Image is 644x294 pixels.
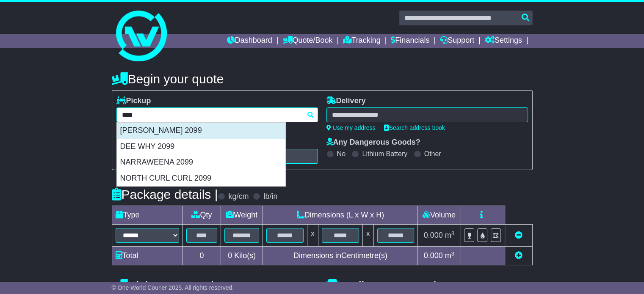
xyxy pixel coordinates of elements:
[112,187,218,201] h4: Package details |
[451,230,455,236] sup: 3
[112,279,318,293] h4: Pickup Instructions
[445,251,455,260] span: m
[307,225,318,247] td: x
[326,279,533,293] h4: Delivery Instructions
[451,250,455,257] sup: 3
[326,138,420,147] label: Any Dangerous Goods?
[263,206,418,225] td: Dimensions (L x W x H)
[362,225,373,247] td: x
[117,170,285,187] div: NORTH CURL CURL 2099
[117,154,285,170] div: NARRAWEENA 2099
[424,251,443,260] span: 0.000
[445,231,455,239] span: m
[343,34,380,48] a: Tracking
[337,150,345,158] label: No
[384,124,445,131] a: Search address book
[228,251,232,260] span: 0
[112,72,533,86] h4: Begin your quote
[116,107,318,122] typeahead: Please provide city
[263,192,277,201] label: lb/in
[112,247,182,265] td: Total
[221,247,263,265] td: Kilo(s)
[515,231,522,239] a: Remove this item
[112,284,234,291] span: © One World Courier 2025. All rights reserved.
[362,150,407,158] label: Lithium Battery
[515,251,522,260] a: Add new item
[182,247,221,265] td: 0
[112,206,182,225] td: Type
[282,34,332,48] a: Quote/Book
[485,34,522,48] a: Settings
[221,206,263,225] td: Weight
[424,231,443,239] span: 0.000
[391,34,429,48] a: Financials
[440,34,474,48] a: Support
[227,34,272,48] a: Dashboard
[424,150,441,158] label: Other
[117,139,285,155] div: DEE WHY 2099
[182,206,221,225] td: Qty
[116,96,151,106] label: Pickup
[117,123,285,139] div: [PERSON_NAME] 2099
[326,124,376,131] a: Use my address
[418,206,460,225] td: Volume
[228,192,249,201] label: kg/cm
[326,96,366,106] label: Delivery
[263,247,418,265] td: Dimensions in Centimetre(s)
